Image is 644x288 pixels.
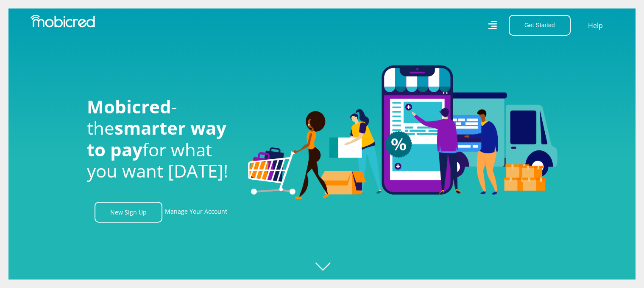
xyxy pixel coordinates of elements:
a: Manage Your Account [165,202,227,223]
span: smarter way to pay [87,116,226,161]
span: Mobicred [87,94,171,119]
button: Get Started [509,15,571,36]
h1: - the for what you want [DATE]! [87,96,235,182]
a: New Sign Up [95,202,162,223]
a: Help [588,20,603,31]
img: Mobicred [31,15,95,28]
img: Welcome to Mobicred [248,65,558,200]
